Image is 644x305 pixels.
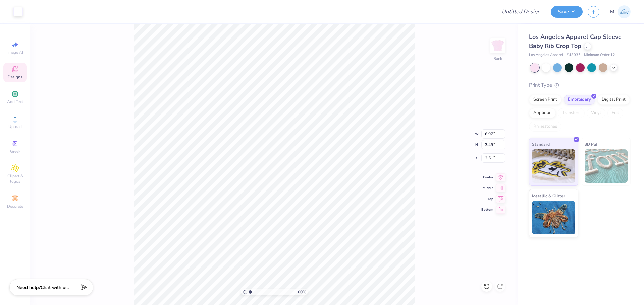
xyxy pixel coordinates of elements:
[610,5,631,18] a: MI
[585,149,628,183] img: 3D Puff
[532,201,575,234] img: Metallic & Glitter
[532,192,565,199] span: Metallic & Glitter
[529,108,556,118] div: Applique
[491,39,504,52] img: Back
[607,108,623,118] div: Foil
[8,74,22,80] span: Designs
[587,108,605,118] div: Vinyl
[558,108,585,118] div: Transfers
[597,95,630,105] div: Digital Print
[41,284,69,291] span: Chat with us.
[7,99,23,104] span: Add Text
[16,284,41,291] strong: Need help?
[496,5,546,18] input: Untitled Design
[532,141,550,148] span: Standard
[8,124,22,129] span: Upload
[529,95,561,105] div: Screen Print
[10,149,20,154] span: Greek
[585,141,599,148] span: 3D Puff
[532,149,575,183] img: Standard
[529,122,561,132] div: Rhinestones
[610,8,616,16] span: MI
[529,81,631,89] div: Print Type
[7,50,23,55] span: Image AI
[481,207,493,212] span: Bottom
[563,95,595,105] div: Embroidery
[618,5,631,18] img: Ma. Isabella Adad
[3,173,27,184] span: Clipart & logos
[481,197,493,201] span: Top
[529,33,622,50] span: Los Angeles Apparel Cap Sleeve Baby Rib Crop Top
[567,52,581,58] span: # 43035
[7,204,23,209] span: Decorate
[481,175,493,180] span: Center
[584,52,618,58] span: Minimum Order: 12 +
[493,56,502,62] div: Back
[529,52,563,58] span: Los Angeles Apparel
[551,6,583,18] button: Save
[481,186,493,190] span: Middle
[296,289,306,295] span: 100 %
